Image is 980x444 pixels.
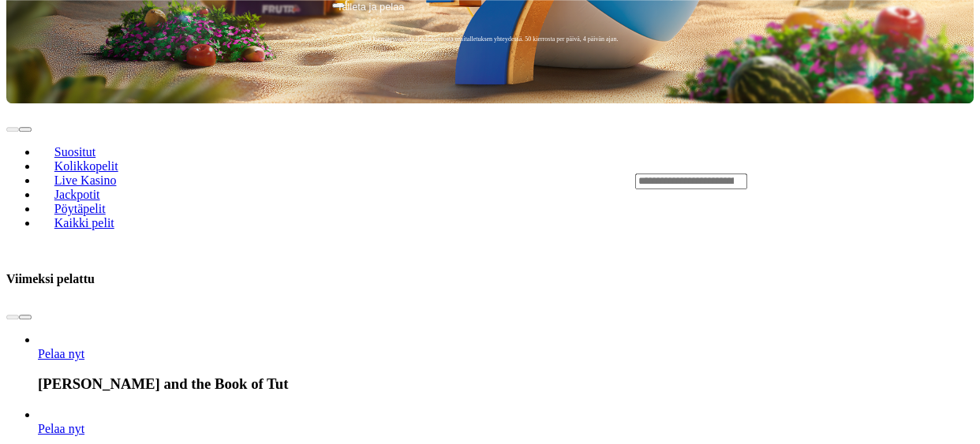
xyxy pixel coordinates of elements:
a: Suositut [38,140,112,164]
h3: Viimeksi pelattu [6,271,95,286]
span: Pöytäpelit [48,202,112,215]
a: John Hunter and the Book of Tut [38,347,84,360]
input: Search [635,173,747,189]
button: prev slide [6,127,19,132]
a: Kolikkopelit [38,155,134,178]
button: next slide [19,315,32,319]
span: Suositut [48,145,102,159]
a: Jackpotit [38,183,116,207]
button: prev slide [6,315,19,319]
span: Pelaa nyt [38,347,84,360]
button: next slide [19,127,32,132]
span: Kaikki pelit [48,216,121,229]
a: Starz Megaways [38,422,84,435]
span: Pelaa nyt [38,422,84,435]
span: Jackpotit [48,188,107,201]
a: Live Kasino [38,169,133,192]
header: Lobby [6,103,974,258]
span: Live Kasino [48,173,123,187]
nav: Lobby [6,118,604,243]
span: Kolikkopelit [48,159,125,173]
